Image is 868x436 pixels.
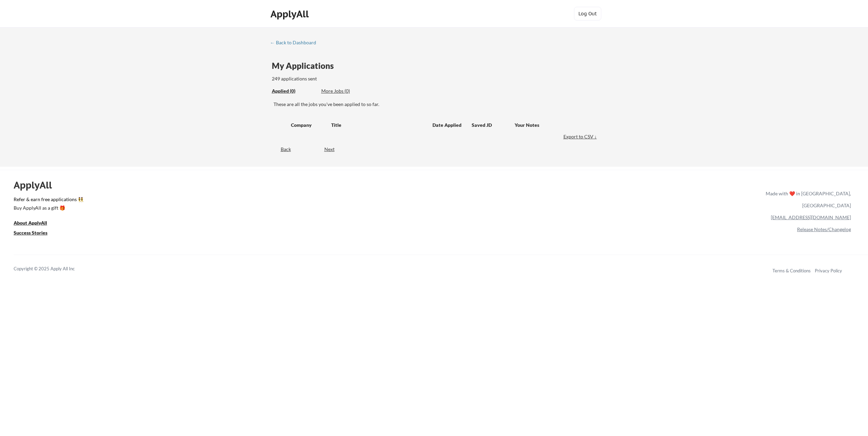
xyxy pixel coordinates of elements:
[321,88,371,94] div: More Jobs (0)
[797,226,851,232] a: Release Notes/Changelog
[331,122,426,129] div: Title
[270,8,311,20] div: ApplyAll
[270,40,321,45] div: ← Back to Dashboard
[272,88,316,94] div: Applied (0)
[14,230,47,236] u: Success Stories
[432,122,462,129] div: Date Applied
[272,75,404,82] div: 249 applications sent
[763,187,851,211] div: Made with ❤️ in [GEOGRAPHIC_DATA], [GEOGRAPHIC_DATA]
[272,88,316,95] div: These are all the jobs you've been applied to so far.
[14,179,60,191] div: ApplyAll
[771,214,851,220] a: [EMAIL_ADDRESS][DOMAIN_NAME]
[14,197,623,204] a: Refer & earn free applications 👯‍♀️
[14,266,92,272] div: Copyright © 2025 Apply All Inc
[321,88,371,95] div: These are job applications we think you'd be a good fit for, but couldn't apply you to automatica...
[324,146,342,153] div: Next
[274,101,599,108] div: These are all the jobs you've been applied to so far.
[270,146,291,153] div: Back
[14,204,82,213] a: Buy ApplyAll as a gift 🎁
[14,220,47,226] u: About ApplyAll
[291,122,325,129] div: Company
[773,268,811,273] a: Terms & Conditions
[563,133,599,140] div: Export to CSV ↓
[815,268,842,273] a: Privacy Policy
[14,229,57,238] a: Success Stories
[472,119,515,131] div: Saved JD
[574,7,601,20] button: Log Out
[515,122,592,129] div: Your Notes
[14,219,57,228] a: About ApplyAll
[14,206,82,210] div: Buy ApplyAll as a gift 🎁
[272,62,339,70] div: My Applications
[270,40,321,47] a: ← Back to Dashboard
